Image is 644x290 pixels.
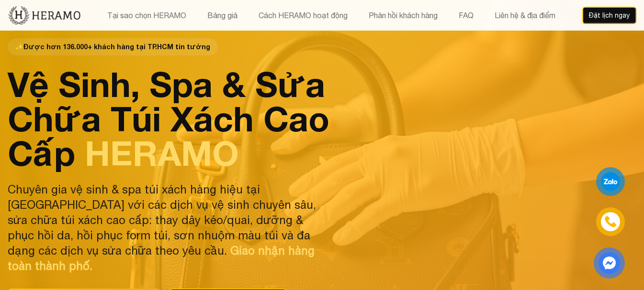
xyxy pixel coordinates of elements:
[8,38,218,55] span: Được hơn 136.000+ khách hàng tại TP.HCM tin tưởng
[492,9,558,21] button: Liên hệ & địa điểm
[8,67,329,170] h1: Vệ Sinh, Spa & Sửa Chữa Túi Xách Cao Cấp
[204,9,240,21] button: Bảng giá
[582,7,636,24] button: Đặt lịch ngay
[256,9,350,21] button: Cách HERAMO hoạt động
[366,9,441,21] button: Phản hồi khách hàng
[104,9,189,21] button: Tại sao chọn HERAMO
[85,132,239,173] span: HERAMO
[456,9,476,21] button: FAQ
[8,5,81,25] img: new-logo.3f60348b.png
[605,216,616,227] img: phone-icon
[8,182,329,273] p: Chuyên gia vệ sinh & spa túi xách hàng hiệu tại [GEOGRAPHIC_DATA] với các dịch vụ vệ sinh chuyên ...
[598,209,623,235] a: phone-icon
[15,42,23,52] span: star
